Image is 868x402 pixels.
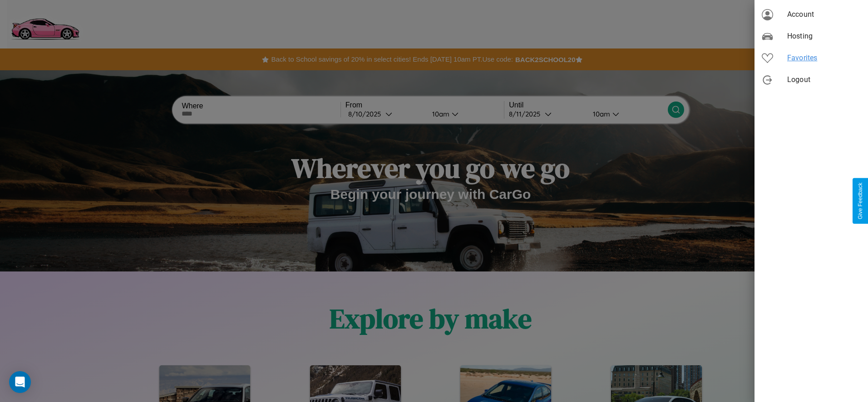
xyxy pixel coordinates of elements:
[857,183,863,219] div: Give Feedback
[755,47,868,69] div: Favorites
[787,53,861,63] span: Favorites
[755,69,868,91] div: Logout
[787,9,861,20] span: Account
[787,31,861,42] span: Hosting
[787,74,861,85] span: Logout
[755,25,868,47] div: Hosting
[755,4,868,25] div: Account
[9,371,31,393] div: Open Intercom Messenger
